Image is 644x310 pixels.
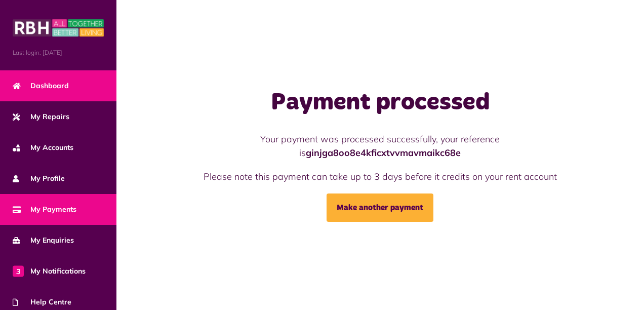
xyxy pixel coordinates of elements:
span: My Accounts [13,142,73,153]
span: My Repairs [13,111,69,122]
h1: Payment processed [202,88,559,118]
a: Make another payment [327,193,433,222]
span: My Notifications [13,266,86,277]
p: Your payment was processed successfully, your reference is [202,132,559,160]
span: Dashboard [13,81,69,91]
strong: ginjga8oo8e4kficxtvvmavmaikc68e [306,147,461,159]
span: 3 [13,265,24,277]
img: MyRBH [13,18,104,38]
span: Last login: [DATE] [13,48,104,57]
span: My Profile [13,173,65,184]
span: Help Centre [13,297,71,307]
span: My Enquiries [13,235,74,246]
p: Please note this payment can take up to 3 days before it credits on your rent account [202,170,559,183]
span: My Payments [13,204,76,215]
